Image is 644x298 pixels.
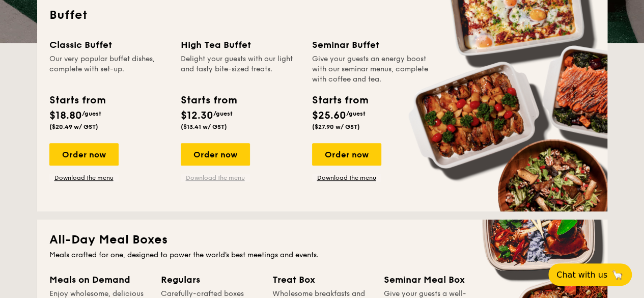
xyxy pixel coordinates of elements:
div: Starts from [312,93,368,108]
a: Download the menu [312,174,381,182]
a: Download the menu [181,174,250,182]
div: Starts from [181,93,236,108]
div: Seminar Buffet [312,38,431,52]
h2: Buffet [49,7,595,23]
span: ($20.49 w/ GST) [49,123,98,130]
div: Order now [312,143,381,166]
button: Chat with us🦙 [548,263,632,286]
div: Treat Box [272,273,372,287]
div: Meals crafted for one, designed to power the world's best meetings and events. [49,250,595,260]
div: Order now [49,143,119,166]
span: /guest [82,110,101,117]
div: Our very popular buffet dishes, complete with set-up. [49,54,169,85]
div: Starts from [49,93,105,108]
div: Order now [181,143,250,166]
div: Classic Buffet [49,38,169,52]
h2: All-Day Meal Boxes [49,232,595,248]
div: Regulars [161,273,260,287]
span: ($13.41 w/ GST) [181,123,227,130]
div: Meals on Demand [49,273,149,287]
span: Chat with us [556,270,607,280]
span: /guest [346,110,366,117]
a: Download the menu [49,174,119,182]
div: Give your guests an energy boost with our seminar menus, complete with coffee and tea. [312,54,431,85]
div: Delight your guests with our light and tasty bite-sized treats. [181,54,300,85]
span: $25.60 [312,110,346,122]
div: High Tea Buffet [181,38,300,52]
span: $18.80 [49,110,82,122]
span: $12.30 [181,110,213,122]
span: /guest [213,110,233,117]
span: 🦙 [611,269,624,281]
span: ($27.90 w/ GST) [312,123,360,130]
div: Seminar Meal Box [384,273,483,287]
